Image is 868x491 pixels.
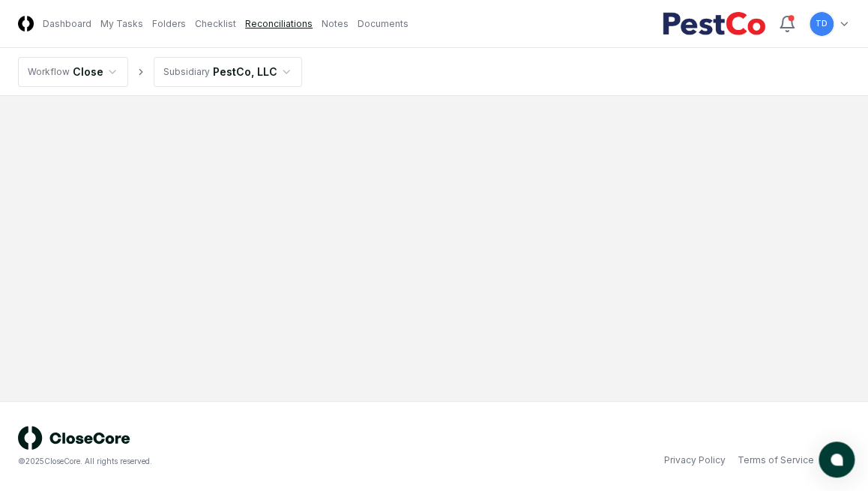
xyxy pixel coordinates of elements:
span: TD [816,18,828,29]
a: Privacy Policy [664,454,726,467]
a: Documents [358,17,409,31]
img: PestCo logo [662,12,766,36]
button: TD [808,10,835,37]
a: Notes [322,17,349,31]
div: Workflow [28,65,70,79]
div: © 2025 CloseCore. All rights reserved. [18,456,434,467]
img: Logo [18,16,34,31]
img: logo [18,426,130,450]
a: My Tasks [100,17,143,31]
div: Subsidiary [163,65,210,79]
a: Dashboard [43,17,91,31]
button: atlas-launcher [819,442,855,478]
a: Terms of Service [738,454,814,467]
nav: breadcrumb [18,57,302,87]
a: Checklist [195,17,236,31]
a: Reconciliations [245,17,313,31]
a: Folders [152,17,186,31]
